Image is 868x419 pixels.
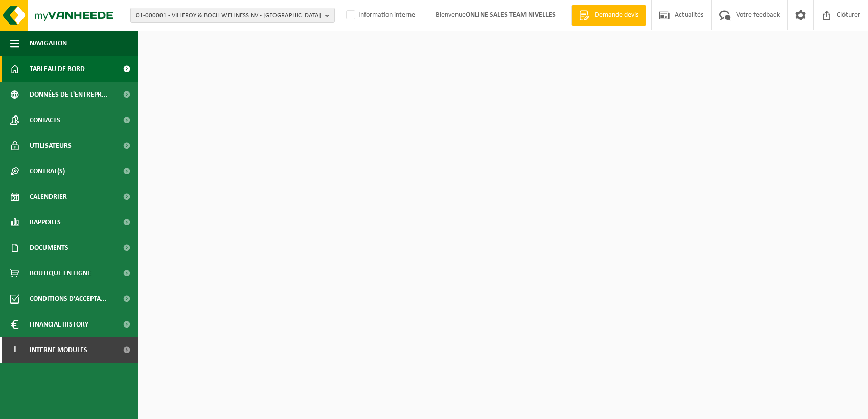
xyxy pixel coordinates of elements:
[571,5,646,26] a: Demande devis
[30,286,107,312] span: Conditions d'accepta...
[10,337,19,363] span: I
[30,261,91,286] span: Boutique en ligne
[466,11,556,19] strong: ONLINE SALES TEAM NIVELLES
[130,8,335,23] button: 01-000001 - VILLEROY & BOCH WELLNESS NV - [GEOGRAPHIC_DATA]
[30,235,68,261] span: Documents
[30,107,60,133] span: Contacts
[344,8,415,23] label: Information interne
[136,8,321,24] span: 01-000001 - VILLEROY & BOCH WELLNESS NV - [GEOGRAPHIC_DATA]
[30,184,67,209] span: Calendrier
[30,209,61,235] span: Rapports
[30,158,65,184] span: Contrat(s)
[30,337,87,363] span: Interne modules
[30,312,88,337] span: Financial History
[30,56,85,82] span: Tableau de bord
[30,133,72,158] span: Utilisateurs
[592,10,641,20] span: Demande devis
[30,82,108,107] span: Données de l'entrepr...
[30,31,67,56] span: Navigation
